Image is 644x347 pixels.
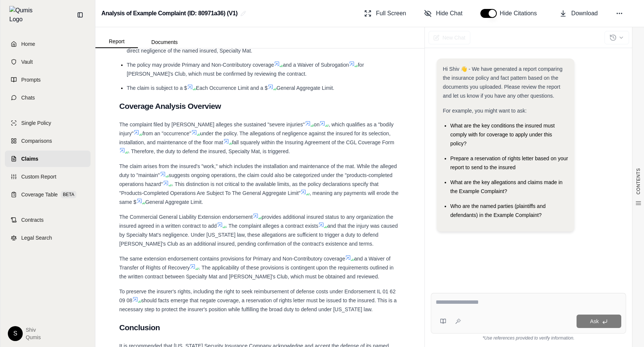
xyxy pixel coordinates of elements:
span: . Therefore, the duty to defend the insured, Specialty Mat, is triggered. [128,148,290,154]
span: from an "occurrence" [142,130,191,136]
span: Full Screen [376,9,406,18]
span: General Aggregate Limit. [145,199,203,205]
span: provides additional insured status to any organization the insured agreed in a written contract t... [119,214,393,229]
span: Hide Chat [436,9,463,18]
span: for [PERSON_NAME]'s Club, which must be confirmed by reviewing the contract. [127,62,364,77]
span: . This distinction is not critical to the available limits, as the policy declarations specify th... [119,181,379,196]
h2: Coverage Analysis Overview [119,98,401,114]
span: should facts emerge that negate coverage, a reservation of rights letter must be issued to the in... [119,297,397,312]
span: Download [571,9,598,18]
span: Who are the named parties (plaintiffs and defendants) in the Example Complaint? [450,203,546,218]
span: Vault [21,58,33,66]
a: Coverage TableBETA [5,186,91,203]
a: Vault [5,54,91,70]
span: . The complaint alleges a contract exists [226,223,319,229]
button: Ask [577,315,621,328]
span: The claim arises from the insured's "work," which includes the installation and maintenance of th... [119,163,397,178]
span: Single Policy [21,119,51,127]
button: Report [95,35,138,48]
span: General Aggregate Limit. [277,85,334,91]
a: Legal Search [5,230,91,246]
span: Claims [21,155,38,163]
span: Custom Report [21,173,56,180]
span: Chats [21,94,35,101]
span: The Commercial General Liability Extension endorsement [119,214,253,220]
span: Home [21,40,35,48]
span: Legal Search [21,234,52,242]
span: Hi Shiv 👋 - We have generated a report comparing the insurance policy and fact pattern based on t... [443,66,562,99]
span: , which qualifies as a "bodily injury" [119,122,394,136]
span: What are the key conditions the insured must comply with for coverage to apply under this policy? [450,123,555,146]
span: What are the key allegations and claims made in the Example Complaint? [450,179,562,194]
span: The claim is subject to a $ [127,85,187,91]
span: CONTENTS [635,168,641,195]
span: on [314,122,320,127]
span: A duty to defend [PERSON_NAME]'s Club is also triggered, as the complaint alleges the injury was ... [127,39,389,54]
button: Download [556,6,601,21]
span: and a Waiver of Subrogation [283,62,349,68]
div: *Use references provided to verify information. [431,334,626,341]
span: The same extension endorsement contains provisions for Primary and Non-Contributory coverage [119,256,345,262]
a: Single Policy [5,115,91,131]
span: Coverage Table [21,191,58,198]
span: and a Waiver of Transfer of Rights of Recovery [119,256,391,271]
a: Custom Report [5,168,91,185]
div: S [8,326,23,341]
a: Contracts [5,212,91,228]
span: and that the injury was caused by Specialty Mat's negligence. Under [US_STATE] law, these allegat... [119,223,398,247]
span: Contracts [21,216,44,224]
span: Hide Citations [500,9,542,18]
span: fall squarely within the Insuring Agreement of the CGL Coverage Form [232,139,394,145]
span: Prepare a reservation of rights letter based on your report to send to the insured [450,155,568,170]
span: For example, you might want to ask: [443,108,527,114]
span: BETA [61,191,76,198]
a: Chats [5,89,91,106]
a: Claims [5,151,91,167]
span: To preserve the insurer's rights, including the right to seek reimbursement of defense costs unde... [119,288,395,303]
span: Prompts [21,76,41,83]
button: Collapse sidebar [74,9,86,21]
span: . The applicability of these provisions is contingent upon the requirements outlined in the writt... [119,265,394,280]
button: Full Screen [361,6,409,21]
span: Qumis [26,334,41,341]
h2: Analysis of Example Complaint (ID: 80971a36) (V1) [101,7,237,20]
button: Documents [138,36,191,48]
a: Home [5,36,91,52]
a: Prompts [5,72,91,88]
span: , meaning any payments will erode the same $ [119,190,398,205]
img: Qumis Logo [9,6,37,24]
h2: Conclusion [119,320,401,335]
button: Hide Chat [421,6,465,21]
span: under the policy. The allegations of negligence against the insured for its selection, installati... [119,130,391,145]
span: The complaint filed by [PERSON_NAME] alleges she sustained "severe injuries" [119,122,305,127]
a: Comparisons [5,133,91,149]
span: Shiv [26,326,41,334]
span: Each Occurrence Limit and a $ [196,85,268,91]
span: The policy may provide Primary and Non-Contributory coverage [127,62,274,68]
span: Ask [590,318,599,324]
span: Comparisons [21,137,52,145]
span: suggests ongoing operations, the claim could also be categorized under the "products-completed op... [119,172,392,187]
